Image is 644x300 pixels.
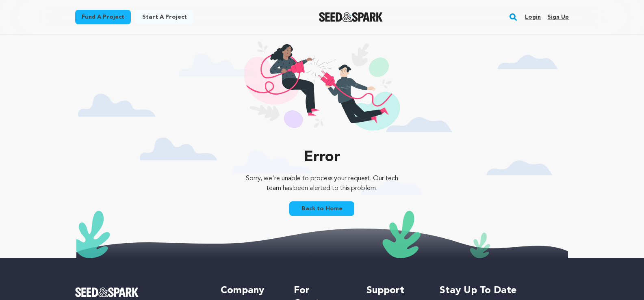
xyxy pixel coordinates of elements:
[319,12,383,22] img: Seed&Spark Logo Dark Mode
[244,41,400,141] img: 404 illustration
[75,287,205,297] a: Seed&Spark Homepage
[75,10,131,24] a: Fund a project
[547,11,569,24] a: Sign up
[240,174,404,193] p: Sorry, we're unable to process your request. Our tech team has been alerted to this problem.
[440,284,569,297] h5: Stay up to date
[221,284,277,297] h5: Company
[75,287,139,297] img: Seed&Spark Logo
[525,11,541,24] a: Login
[319,12,383,22] a: Seed&Spark Homepage
[136,10,193,24] a: Start a project
[240,149,404,166] p: Error
[366,284,423,297] h5: Support
[289,201,354,216] a: Back to Home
